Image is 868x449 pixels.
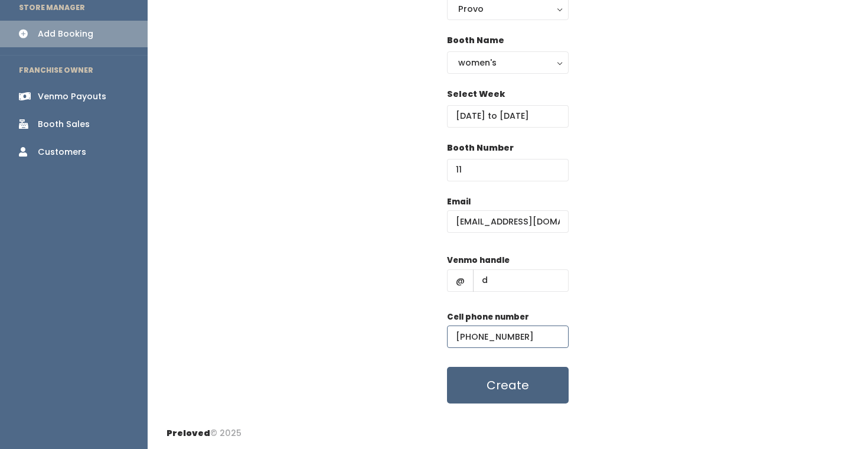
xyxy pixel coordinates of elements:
input: Select week [447,105,569,128]
button: Create [447,367,569,404]
label: Booth Name [447,34,504,47]
label: Venmo handle [447,255,510,266]
button: women's [447,51,569,74]
input: Booth Number [447,159,569,181]
div: Add Booking [38,28,93,40]
input: (___) ___-____ [447,326,569,348]
div: Customers [38,146,86,158]
div: © 2025 [167,418,242,440]
label: Select Week [447,88,505,100]
div: Venmo Payouts [38,90,106,103]
span: @ [447,269,474,292]
div: Provo [458,2,557,15]
div: women's [458,56,557,69]
label: Email [447,196,471,208]
label: Booth Number [447,142,514,154]
input: @ . [447,210,569,233]
span: Preloved [167,427,210,439]
div: Booth Sales [38,118,90,131]
label: Cell phone number [447,311,529,323]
